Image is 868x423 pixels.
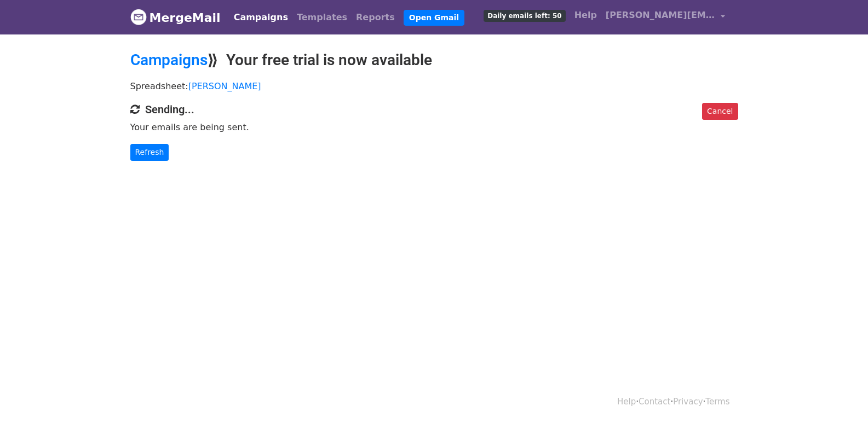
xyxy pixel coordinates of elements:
[130,51,738,69] h2: ⟫ Your free trial is now available
[601,4,729,30] a: [PERSON_NAME][EMAIL_ADDRESS][DOMAIN_NAME]
[702,103,738,120] a: Cancel
[479,4,570,26] a: Daily emails left: 50
[130,121,738,133] p: Your emails are being sent.
[673,397,703,407] a: Privacy
[229,7,292,28] a: Campaigns
[606,9,715,22] span: [PERSON_NAME][EMAIL_ADDRESS][DOMAIN_NAME]
[484,10,565,22] span: Daily emails left: 50
[130,144,169,161] a: Refresh
[130,103,738,116] h4: Sending...
[130,51,208,69] a: Campaigns
[188,81,261,91] a: [PERSON_NAME]
[639,397,670,407] a: Contact
[570,4,601,26] a: Help
[404,10,464,26] a: Open Gmail
[352,7,399,28] a: Reports
[617,397,636,407] a: Help
[292,7,352,28] a: Templates
[130,9,147,25] img: MergeMail logo
[130,6,221,29] a: MergeMail
[130,80,738,92] p: Spreadsheet:
[705,397,729,407] a: Terms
